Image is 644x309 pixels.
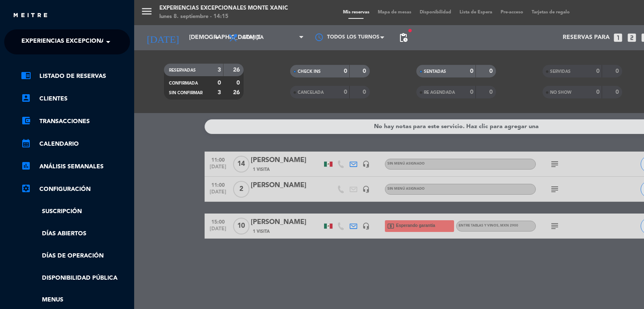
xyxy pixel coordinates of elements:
[21,70,31,80] i: chrome_reader_mode
[21,273,130,283] a: Disponibilidad pública
[21,207,130,216] a: Suscripción
[21,33,160,51] span: Experiencias Excepcionales Monte Xanic
[21,71,130,81] a: chrome_reader_modeListado de Reservas
[408,28,413,33] span: fiber_manual_record
[21,229,130,239] a: Días abiertos
[21,251,130,261] a: Días de Operación
[13,13,48,19] img: MEITRE
[21,162,130,172] a: assessmentANÁLISIS SEMANALES
[21,161,31,171] i: assessment
[21,139,130,149] a: calendar_monthCalendario
[21,138,31,148] i: calendar_month
[21,184,130,194] a: Configuración
[21,183,31,193] i: settings_applications
[21,116,31,126] i: account_balance_wallet
[21,94,130,104] a: account_boxClientes
[21,93,31,103] i: account_box
[21,295,130,305] a: Menus
[398,33,408,43] span: pending_actions
[21,116,130,126] a: account_balance_walletTransacciones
